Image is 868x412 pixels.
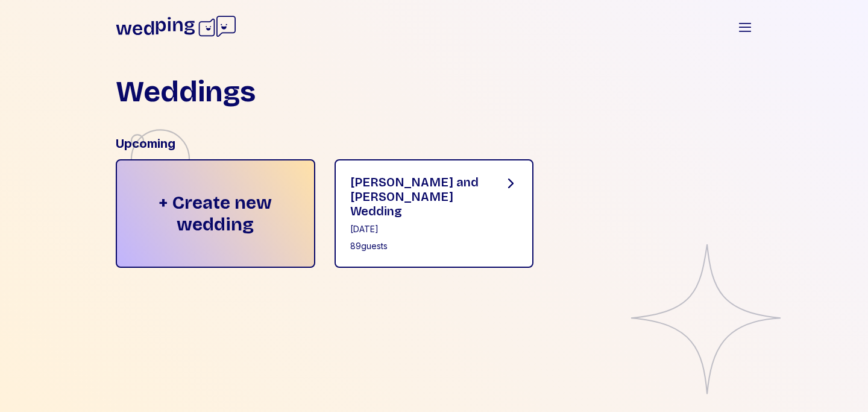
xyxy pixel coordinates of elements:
h1: Weddings [116,77,256,106]
div: 89 guests [350,240,485,252]
div: [DATE] [350,223,485,235]
div: [PERSON_NAME] and [PERSON_NAME] Wedding [350,175,485,218]
div: Upcoming [116,135,752,152]
div: + Create new wedding [116,159,315,268]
